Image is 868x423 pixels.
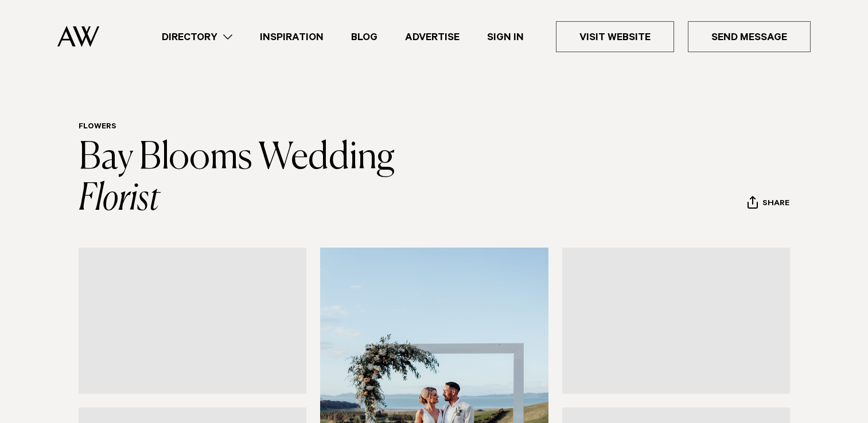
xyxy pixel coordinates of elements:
[57,26,99,47] img: Auckland Weddings Logo
[556,21,674,52] a: Visit Website
[337,29,391,45] a: Blog
[762,199,789,210] span: Share
[79,123,116,132] a: Flowers
[246,29,337,45] a: Inspiration
[79,140,400,218] a: Bay Blooms Wedding Florist
[148,29,246,45] a: Directory
[391,29,473,45] a: Advertise
[473,29,538,45] a: Sign In
[747,195,790,213] button: Share
[688,21,811,52] a: Send Message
